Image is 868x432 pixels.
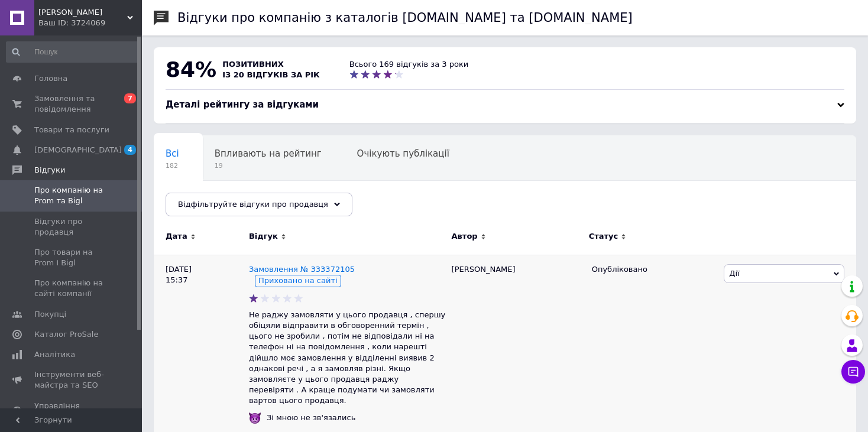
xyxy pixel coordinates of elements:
[222,60,284,69] span: позитивних
[222,70,320,79] span: із 20 відгуків за рік
[38,7,127,18] span: Гуцул Крафт
[166,99,844,111] div: Деталі рейтингу за відгуками
[166,193,286,204] span: Опубліковані без комен...
[34,185,109,206] span: Про компанію на Prom та Bigl
[124,145,136,155] span: 4
[166,231,187,242] span: Дата
[357,148,449,159] span: Очікують публікації
[258,276,338,285] span: Приховано на сайті
[34,247,109,268] span: Про товари на Prom і Bigl
[34,73,67,84] span: Головна
[34,165,65,176] span: Відгуки
[729,269,739,278] span: Дії
[38,18,142,28] div: Ваш ID: 3724069
[249,265,355,274] a: Замовлення № 333372105
[34,145,122,155] span: [DEMOGRAPHIC_DATA]
[34,329,98,340] span: Каталог ProSale
[34,401,109,422] span: Управління сайтом
[249,231,278,242] span: Відгук
[215,148,322,159] span: Впливають на рейтинг
[34,349,75,360] span: Аналітика
[166,161,179,170] span: 182
[349,59,469,70] div: Всього 169 відгуків за 3 роки
[249,412,261,424] img: :imp:
[215,161,322,170] span: 19
[166,99,319,110] span: Деталі рейтингу за відгуками
[34,278,109,299] span: Про компанію на сайті компанії
[6,41,140,63] input: Пошук
[589,231,618,242] span: Статус
[34,309,66,320] span: Покупці
[249,310,446,407] p: Не раджу замовляти у цього продавця , спершу обіцяли відправити в обговоренний термін , цього не ...
[841,360,865,384] button: Чат з покупцем
[592,264,715,275] div: Опубліковано
[34,93,109,115] span: Замовлення та повідомлення
[452,231,478,242] span: Автор
[178,200,328,209] span: Відфільтруйте відгуки про продавця
[166,148,179,159] span: Всі
[124,93,136,103] span: 7
[154,181,309,226] div: Опубліковані без коментаря
[264,412,358,423] div: Зі мною не зв'язались
[34,216,109,238] span: Відгуки про продавця
[166,57,216,82] span: 84%
[34,125,109,135] span: Товари та послуги
[34,369,109,391] span: Інструменти веб-майстра та SEO
[177,11,633,25] h1: Відгуки про компанію з каталогів [DOMAIN_NAME] та [DOMAIN_NAME]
